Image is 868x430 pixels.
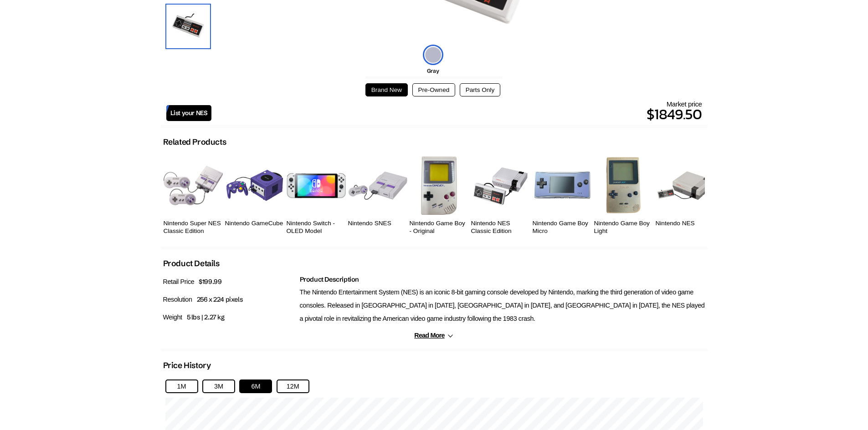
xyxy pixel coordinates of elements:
button: 12M [277,379,309,393]
h2: Nintendo SNES [348,220,407,228]
div: Market price [211,100,702,125]
p: The Nintendo Entertainment System (NES) is an iconic 8-bit gaming console developed by Nintendo, ... [300,286,705,325]
a: Nintendo Game Boy Micro Nintendo Game Boy Micro [533,152,592,238]
span: Gray [427,67,439,74]
h2: Related Products [163,137,226,147]
h2: Product Details [163,258,220,268]
p: Resolution [163,293,295,306]
p: Retail Price [163,275,295,288]
h2: Product Description [300,275,705,283]
span: List your NES [170,109,208,117]
h2: Nintendo GameCube [225,220,284,228]
button: Brand New [365,83,408,96]
span: $199.99 [199,278,221,286]
img: Nintendo Switch OLED Model [287,173,346,198]
h2: Nintendo Game Boy Micro [533,220,592,235]
a: Nintendo Game Boy Nintendo Game Boy - Original [410,152,469,238]
p: Weight [163,311,295,324]
a: Nintendo Switch OLED Model Nintendo Switch - OLED Model [287,152,346,238]
img: Nintendo NES Classic Edition [471,163,530,207]
img: Controller [165,4,211,49]
a: Nintendo Game Boy Light Nintendo Game Boy Light [594,152,653,238]
img: Nintendo SNES [348,171,407,200]
img: Nintendo Game Boy Light [606,157,641,214]
h2: Nintendo Game Boy - Original [410,220,469,235]
img: Nintendo Game Boy Micro [533,171,592,201]
h2: Price History [163,360,211,370]
a: Nintendo SNES Nintendo SNES [348,152,407,238]
button: Pre-Owned [412,83,456,96]
h2: Nintendo NES [656,220,715,228]
p: $1849.50 [211,103,702,125]
button: 6M [239,379,272,393]
img: Nintendo GameCube [225,169,284,202]
button: 1M [165,379,198,393]
img: Nintendo Super NES Classic Edition [164,166,223,205]
h2: Nintendo Super NES Classic Edition [164,220,223,235]
a: Nintendo NES Classic Edition Nintendo NES Classic Edition [471,152,530,238]
button: 3M [202,379,235,393]
button: Read More [414,332,453,339]
img: gray-icon [423,45,443,65]
a: Nintendo Super NES Classic Edition Nintendo Super NES Classic Edition [164,152,223,238]
span: 256 x 224 pixels [197,295,243,304]
h2: Nintendo Game Boy Light [594,220,653,235]
img: Nintendo Game Boy [421,157,457,214]
h2: Nintendo Switch - OLED Model [287,220,346,235]
button: Parts Only [460,83,500,96]
a: Nintendo GameCube Nintendo GameCube [225,152,284,238]
h2: Nintendo NES Classic Edition [471,220,530,235]
span: 5 lbs | 2.27 kg [187,313,225,321]
a: List your NES [166,105,212,121]
img: Nintendo NES [656,170,715,202]
a: Nintendo NES Nintendo NES [656,152,715,238]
